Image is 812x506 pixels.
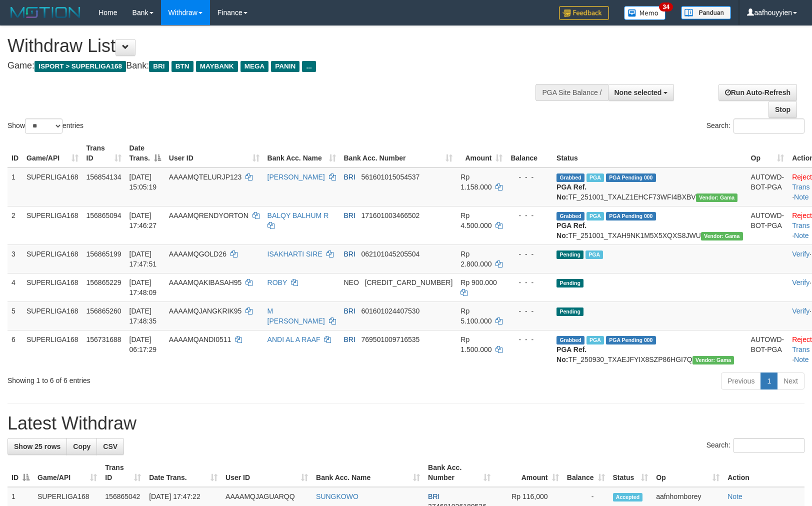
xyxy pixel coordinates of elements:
[556,279,583,287] span: Pending
[7,167,22,206] td: 1
[692,356,734,364] span: Vendor URL: https://trx31.1velocity.biz
[608,84,674,101] button: None selected
[556,183,586,201] b: PGA Ref. No:
[460,335,491,353] span: Rp 1.500.000
[556,212,584,220] span: Grabbed
[96,438,124,455] a: CSV
[7,273,22,301] td: 4
[506,139,552,167] th: Balance
[86,307,121,315] span: 156865260
[169,307,242,315] span: AAAAMQJANGKRIK95
[718,84,797,101] a: Run Auto-Refresh
[792,278,809,286] a: Verify
[586,173,604,182] span: Marked by aafsengchandara
[344,173,355,181] span: BRI
[792,173,812,181] a: Reject
[460,250,491,268] span: Rp 2.800.000
[706,118,804,133] label: Search:
[267,211,329,219] a: BALQY BALHUM R
[7,244,22,273] td: 3
[101,458,145,487] th: Trans ID: activate to sort column ascending
[510,306,548,316] div: - - -
[7,458,33,487] th: ID: activate to sort column descending
[169,335,231,343] span: AAAAMQANDI0511
[129,307,157,325] span: [DATE] 17:48:35
[267,173,325,181] a: [PERSON_NAME]
[169,211,248,219] span: AAAAMQRENDYORTON
[344,211,355,219] span: BRI
[169,250,226,258] span: AAAAMQGOLD26
[510,172,548,182] div: - - -
[510,210,548,220] div: - - -
[606,336,656,344] span: PGA Pending
[723,458,804,487] th: Action
[556,250,583,259] span: Pending
[7,206,22,244] td: 2
[86,173,121,181] span: 156854134
[792,335,812,343] a: Reject
[792,211,812,219] a: Reject
[145,458,221,487] th: Date Trans.: activate to sort column ascending
[792,250,809,258] a: Verify
[556,307,583,316] span: Pending
[267,335,320,343] a: ANDI AL A RAAF
[22,139,82,167] th: Game/API: activate to sort column ascending
[586,212,604,220] span: Marked by aafsengchandara
[361,335,420,343] span: Copy 769501009716535 to clipboard
[609,458,652,487] th: Status: activate to sort column ascending
[34,61,126,72] span: ISPORT > SUPERLIGA168
[7,438,67,455] a: Show 25 rows
[794,231,809,239] a: Note
[613,493,643,501] span: Accepted
[25,118,62,133] select: Showentries
[606,212,656,220] span: PGA Pending
[760,372,777,389] a: 1
[747,139,788,167] th: Op: activate to sort column ascending
[344,250,355,258] span: BRI
[22,244,82,273] td: SUPERLIGA168
[240,61,269,72] span: MEGA
[510,249,548,259] div: - - -
[652,458,723,487] th: Op: activate to sort column ascending
[624,6,666,20] img: Button%20Memo.svg
[312,458,424,487] th: Bank Acc. Name: activate to sort column ascending
[263,139,340,167] th: Bank Acc. Name: activate to sort column ascending
[706,438,804,453] label: Search:
[22,330,82,368] td: SUPERLIGA168
[22,273,82,301] td: SUPERLIGA168
[696,193,738,202] span: Vendor URL: https://trx31.1velocity.biz
[586,336,604,344] span: Marked by aafromsomean
[344,335,355,343] span: BRI
[747,167,788,206] td: AUTOWD-BOT-PGA
[7,371,331,385] div: Showing 1 to 6 of 6 entries
[149,61,168,72] span: BRI
[727,492,742,500] a: Note
[794,193,809,201] a: Note
[22,301,82,330] td: SUPERLIGA168
[103,442,117,450] span: CSV
[7,301,22,330] td: 5
[460,173,491,191] span: Rp 1.158.000
[129,173,157,191] span: [DATE] 15:05:19
[701,232,743,240] span: Vendor URL: https://trx31.1velocity.biz
[552,167,746,206] td: TF_251001_TXALZ1EHCF73WFI4BXBV
[559,6,609,20] img: Feedback.jpg
[510,277,548,287] div: - - -
[792,307,809,315] a: Verify
[556,173,584,182] span: Grabbed
[494,458,563,487] th: Amount: activate to sort column ascending
[7,139,22,167] th: ID
[14,442,60,450] span: Show 25 rows
[73,442,90,450] span: Copy
[340,139,457,167] th: Bank Acc. Number: activate to sort column ascending
[606,173,656,182] span: PGA Pending
[7,36,531,56] h1: Withdraw List
[7,61,531,71] h4: Game: Bank:
[747,206,788,244] td: AUTOWD-BOT-PGA
[86,335,121,343] span: 156731688
[86,211,121,219] span: 156865094
[171,61,193,72] span: BTN
[129,335,157,353] span: [DATE] 06:17:29
[344,278,359,286] span: NEO
[271,61,299,72] span: PANIN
